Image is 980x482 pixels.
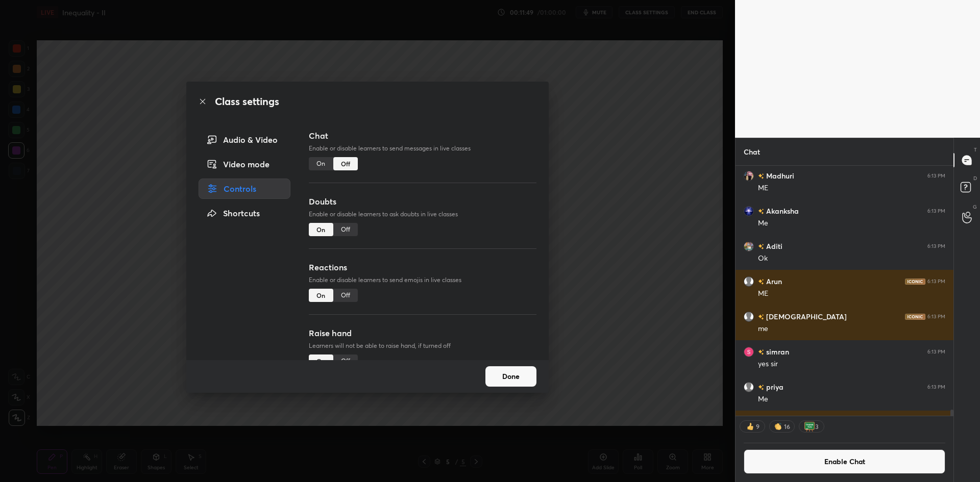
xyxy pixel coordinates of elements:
h3: Doubts [309,195,536,208]
p: T [974,146,977,154]
div: Off [333,223,358,236]
img: e9fad735bb484418a7b2991e474459bb.jpg [744,171,754,181]
p: Enable or disable learners to send emojis in live classes [309,275,536,285]
div: On [309,354,333,368]
div: 6:13 PM [927,208,945,214]
img: e0e16551477f4727b6d72d19a1f39539.jpg [744,241,754,251]
div: 3 [815,422,819,430]
img: no-rating-badge.077c3623.svg [758,279,764,285]
div: ME [758,183,945,193]
img: no-rating-badge.077c3623.svg [758,173,764,179]
img: iconic-dark.1390631f.png [905,314,925,320]
img: clapping_hands.png [773,421,783,432]
div: Video mode [199,154,290,174]
div: yes sir [758,359,945,369]
p: G [973,203,977,211]
div: Off [333,289,358,302]
img: iconic-dark.1390631f.png [905,278,925,285]
div: Off [333,157,358,170]
img: default.png [744,312,754,322]
h3: Chat [309,130,536,142]
div: Me [758,394,945,404]
img: no-rating-badge.077c3623.svg [758,349,764,355]
div: Me [758,218,945,229]
h6: [DEMOGRAPHIC_DATA] [764,311,847,322]
h6: Arun [764,276,782,287]
h6: Madhuri [764,170,794,181]
div: 6:13 PM [927,278,945,285]
div: 16 [783,422,791,430]
div: On [309,157,333,170]
p: Learners will not be able to raise hand, if turned off [309,341,536,350]
div: 6:13 PM [927,384,945,390]
div: Ok [758,253,945,264]
div: Controls [199,179,290,199]
img: no-rating-badge.077c3623.svg [758,314,764,320]
div: me [758,324,945,334]
img: no-rating-badge.077c3623.svg [758,244,764,249]
div: 6:13 PM [927,243,945,249]
img: no-rating-badge.077c3623.svg [758,209,764,214]
p: Chat [736,138,768,165]
h6: priya [764,382,783,392]
div: 9 [755,422,759,430]
div: Off [333,354,358,368]
h6: Akanksha [764,206,799,216]
p: Enable or disable learners to ask doubts in live classes [309,210,536,219]
button: Enable Chat [744,449,945,474]
div: 6:13 PM [927,314,945,320]
h2: Class settings [215,94,279,109]
img: default.png [744,276,754,287]
div: On [309,223,333,236]
div: Shortcuts [199,203,290,223]
div: Audio & Video [199,130,290,150]
img: 5833554631554ab18d43ea20828a944f.jpg [744,206,754,216]
div: grid [736,166,953,416]
img: default.png [744,382,754,392]
h6: Aditi [764,241,782,251]
h3: Raise hand [309,327,536,339]
div: ME [758,289,945,299]
div: 6:13 PM [927,173,945,179]
img: thank_you.png [804,421,815,432]
div: On [309,289,333,302]
img: 3 [744,347,754,357]
h6: simran [764,346,789,357]
button: Done [485,366,536,387]
p: D [973,174,977,182]
p: Enable or disable learners to send messages in live classes [309,144,536,153]
img: thumbs_up.png [745,421,755,432]
h3: Reactions [309,261,536,273]
div: 6:13 PM [927,349,945,355]
img: no-rating-badge.077c3623.svg [758,385,764,390]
